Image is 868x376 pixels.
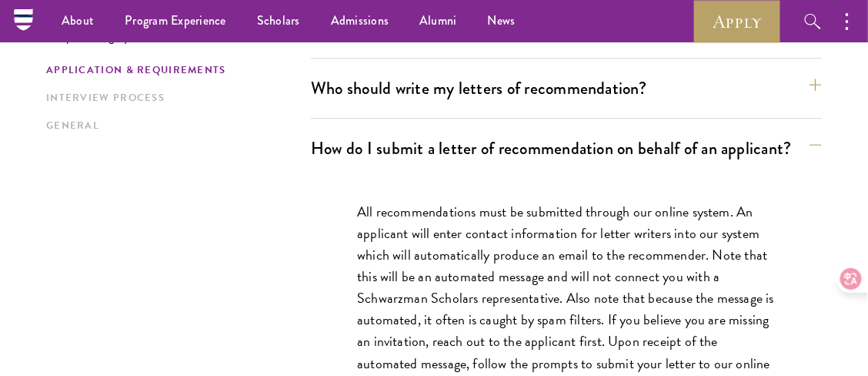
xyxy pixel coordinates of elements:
[46,118,302,134] a: General
[311,71,822,106] button: Who should write my letters of recommendation?
[46,90,302,106] a: Interview Process
[311,131,822,166] button: How do I submit a letter of recommendation on behalf of an applicant?
[46,29,311,43] p: Jump to category:
[46,62,302,79] a: Application & Requirements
